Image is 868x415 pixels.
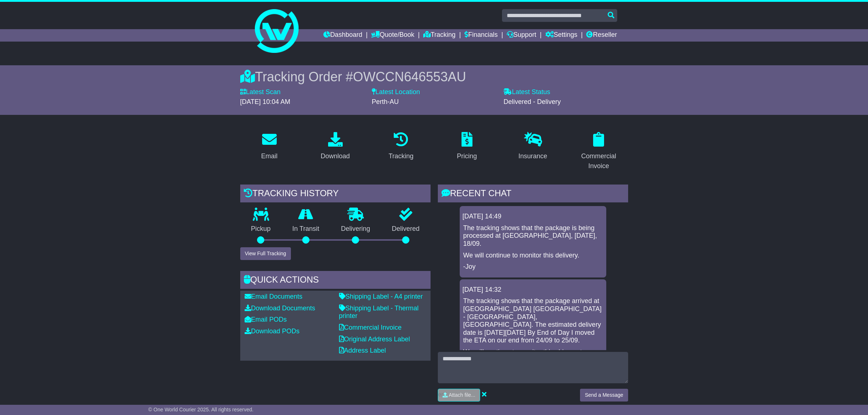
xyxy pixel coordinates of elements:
[545,29,577,42] a: Settings
[463,224,603,248] p: The tracking shows that the package is being processed at [GEOGRAPHIC_DATA], [DATE], 18/09.
[518,151,547,161] div: Insurance
[240,98,291,105] span: [DATE] 10:04 AM
[339,336,410,343] a: Original Address Label
[320,151,350,161] div: Download
[245,305,315,312] a: Download Documents
[240,247,291,260] button: View Full Tracking
[339,324,402,331] a: Commercial Invoice
[261,151,277,161] div: Email
[339,293,423,300] a: Shipping Label - A4 printer
[245,327,300,335] a: Download PODs
[438,185,628,204] div: RECENT CHAT
[463,286,603,294] div: [DATE] 14:32
[240,88,281,96] label: Latest Scan
[507,29,536,42] a: Support
[457,151,477,161] div: Pricing
[148,407,254,412] span: © One World Courier 2025. All rights reserved.
[514,129,552,164] a: Insurance
[384,129,418,164] a: Tracking
[339,305,419,320] a: Shipping Label - Thermal printer
[452,129,482,164] a: Pricing
[381,225,431,233] p: Delivered
[339,347,386,354] a: Address Label
[240,225,282,233] p: Pickup
[330,225,381,233] p: Delivering
[240,185,431,204] div: Tracking history
[463,263,603,271] p: -Joy
[323,29,362,42] a: Dashboard
[580,389,628,402] button: Send a Message
[463,213,603,221] div: [DATE] 14:49
[423,29,455,42] a: Tracking
[281,225,330,233] p: In Transit
[389,151,413,161] div: Tracking
[372,88,420,96] label: Latest Location
[503,98,561,105] span: Delivered - Delivery
[503,88,550,96] label: Latest Status
[245,293,303,300] a: Email Documents
[574,151,623,171] div: Commercial Invoice
[372,98,399,105] span: Perth-AU
[245,316,287,323] a: Email PODs
[463,252,603,260] p: We will continue to monitor this delivery.
[240,271,431,291] div: Quick Actions
[464,29,498,42] a: Financials
[316,129,354,164] a: Download
[463,348,603,356] p: We will continue to monitor this shipment.
[463,297,603,345] p: The tracking shows that the package arrived at [GEOGRAPHIC_DATA] [GEOGRAPHIC_DATA] - [GEOGRAPHIC_...
[371,29,414,42] a: Quote/Book
[240,69,628,85] div: Tracking Order #
[353,69,466,84] span: OWCCN646553AU
[256,129,282,164] a: Email
[569,129,628,174] a: Commercial Invoice
[586,29,617,42] a: Reseller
